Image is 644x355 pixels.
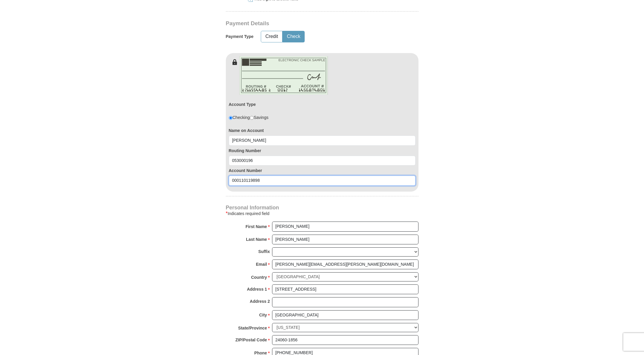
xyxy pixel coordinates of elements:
img: check-en.png [239,56,328,95]
button: Check [283,31,304,42]
strong: Address 1 [247,285,267,293]
strong: State/Province [238,324,267,332]
strong: Email [256,260,267,268]
div: Indicates required field [226,210,418,217]
strong: First Name [246,222,267,231]
label: Name on Account [229,128,416,133]
strong: Suffix [258,247,270,256]
label: Routing Number [229,148,416,154]
h5: Payment Type [226,34,254,39]
strong: Last Name [246,235,267,243]
label: Account Number [229,168,416,173]
label: Account Type [229,101,256,107]
strong: City [259,311,267,319]
div: Checking Savings [229,114,269,120]
strong: ZIP/Postal Code [235,336,267,344]
h3: Payment Details [226,20,377,27]
strong: Address 2 [250,297,270,305]
h4: Personal Information [226,205,418,210]
button: Credit [261,31,282,42]
strong: Country [251,273,267,281]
